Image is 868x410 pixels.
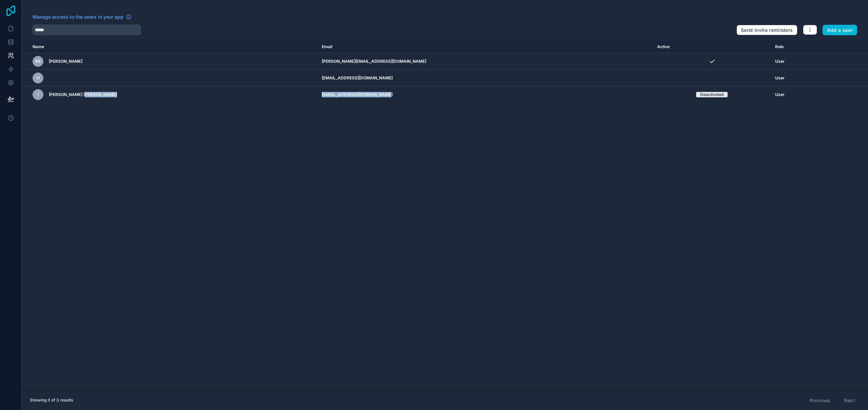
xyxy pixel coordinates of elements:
th: Role [771,41,824,53]
td: [EMAIL_ADDRESS][DOMAIN_NAME] [318,86,653,103]
span: User [775,75,785,81]
div: Deactivated [700,92,724,97]
th: Email [318,41,653,53]
span: User [775,92,785,97]
span: RR [35,59,41,64]
th: Active [653,41,771,53]
span: Showing 3 of 3 results [30,397,73,403]
th: Name [22,41,318,53]
span: h [37,75,40,81]
span: Manage access to the users in your app [33,14,123,20]
td: [PERSON_NAME][EMAIL_ADDRESS][DOMAIN_NAME] [318,53,653,70]
span: [PERSON_NAME] [PERSON_NAME] [49,92,117,97]
button: Add a user [823,25,857,36]
span: I [38,92,39,97]
a: Manage access to the users in your app [33,14,132,20]
td: [EMAIL_ADDRESS][DOMAIN_NAME] [318,70,653,86]
button: Send invite reminders [736,25,797,36]
div: scrollable content [22,41,868,390]
span: [PERSON_NAME] [49,59,82,64]
span: User [775,59,785,64]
